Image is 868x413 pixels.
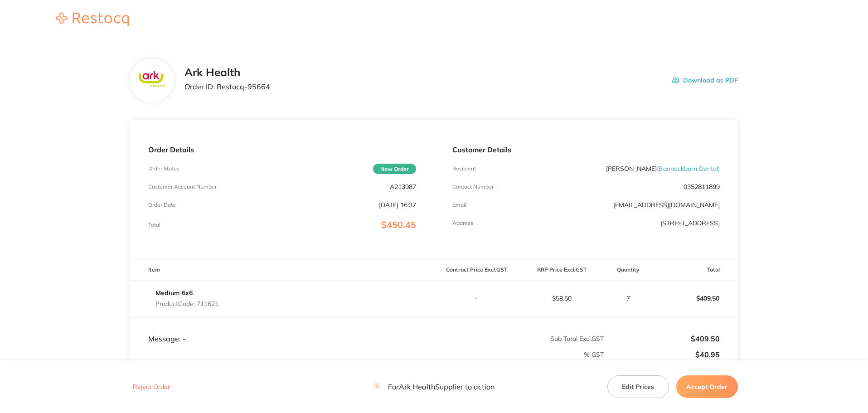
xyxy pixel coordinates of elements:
[130,383,173,391] button: Reject Order
[434,259,519,281] th: Contract Price Excl. GST
[373,164,416,174] span: New Order
[137,70,167,91] img: c3FhZTAyaA
[47,13,138,28] a: Restocq logo
[607,375,669,398] button: Edit Prices
[606,165,720,172] p: [PERSON_NAME]
[672,66,738,94] button: Download as PDF
[613,201,720,209] a: [EMAIL_ADDRESS][DOMAIN_NAME]
[381,219,416,230] span: $450.45
[660,219,720,227] p: [STREET_ADDRESS]
[684,183,720,190] p: 0352811899
[148,184,217,190] p: Customer Account Number
[148,202,176,208] p: Order Date
[184,83,270,91] p: Order ID: Restocq- 95664
[657,165,720,173] span: ( Bannockburn Dental )
[373,383,495,391] p: For Ark Health Supplier to action
[131,351,604,358] p: % GST
[148,146,416,154] p: Order Details
[605,295,652,302] p: 7
[148,222,160,228] p: Total
[604,259,653,281] th: Quantity
[47,13,138,26] img: Restocq logo
[155,300,218,307] p: Product Code: 711621
[452,184,494,190] p: Contact Number
[184,66,270,79] h2: Ark Health
[379,201,416,209] p: [DATE] 16:37
[676,375,738,398] button: Accept Order
[130,259,434,281] th: Item
[435,295,519,302] p: -
[435,335,604,342] p: Sub Total Excl. GST
[605,335,720,343] p: $409.50
[148,165,179,172] p: Order Status
[519,295,604,302] p: $58.50
[653,259,738,281] th: Total
[130,316,434,343] td: Message: -
[452,165,476,172] p: Recipient
[519,259,604,281] th: RRP Price Excl. GST
[653,287,737,309] p: $409.50
[452,220,473,226] p: Address
[390,183,416,190] p: A213987
[452,146,720,154] p: Customer Details
[452,202,468,208] p: Emaill
[155,289,193,297] a: Medium 6x6
[605,350,720,359] p: $40.95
